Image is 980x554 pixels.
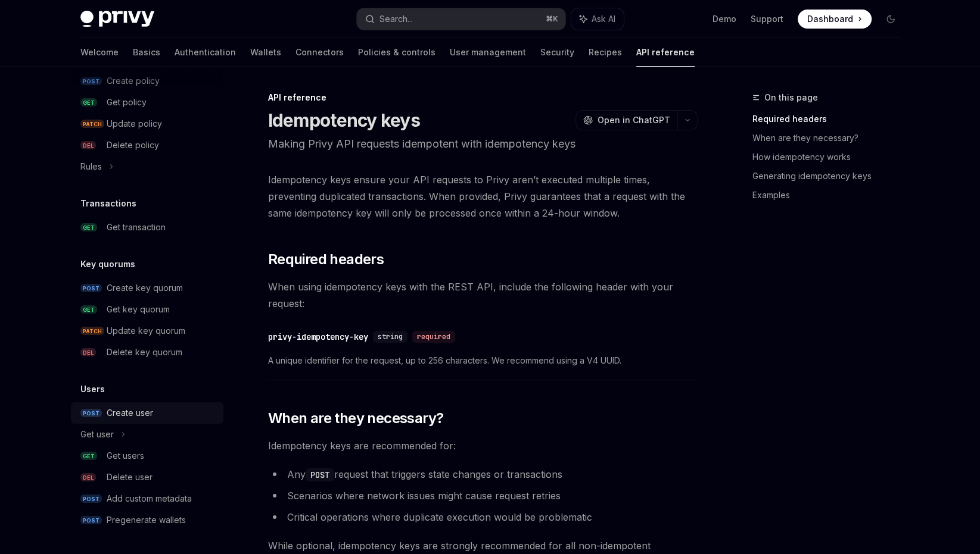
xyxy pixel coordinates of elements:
div: Get users [107,449,144,463]
span: On this page [764,90,818,105]
span: PATCH [80,327,104,336]
div: Rules [80,159,102,174]
div: Create key quorum [107,281,183,295]
span: GET [80,305,97,314]
a: DELDelete user [71,467,223,488]
a: DELDelete policy [71,134,223,156]
div: Update policy [107,117,162,131]
a: POSTPregenerate wallets [71,509,223,531]
a: Recipes [589,38,622,67]
span: POST [80,284,102,293]
a: Authentication [175,38,236,67]
button: Search...⌘K [357,8,565,30]
span: GET [80,98,97,107]
div: API reference [268,92,698,104]
a: Security [540,38,574,67]
h5: Key quorums [80,257,135,271]
div: Get transaction [107,220,166,234]
a: How idempotency works [752,148,910,167]
a: When are they necessary? [752,129,910,148]
li: Any request that triggers state changes or transactions [268,466,698,483]
li: Scenarios where network issues might cause request retries [268,487,698,504]
a: Basics [133,38,160,67]
a: Generating idempotency keys [752,167,910,186]
a: PATCHUpdate key quorum [71,320,223,342]
a: API reference [636,38,695,67]
button: Toggle dark mode [881,10,900,29]
div: privy-idempotency-key [268,331,368,343]
a: POSTAdd custom metadata [71,488,223,509]
span: Ask AI [592,13,615,25]
a: Dashboard [798,10,872,29]
h1: Idempotency keys [268,109,420,131]
span: POST [80,409,102,418]
a: DELDelete key quorum [71,342,223,363]
div: Get policy [107,95,147,109]
div: Add custom metadata [107,492,192,506]
li: Critical operations where duplicate execution would be problematic [268,509,698,525]
a: GETGet policy [71,92,223,113]
a: POSTCreate user [71,402,223,424]
a: Welcome [80,38,119,67]
span: DEL [80,348,96,357]
a: Policies & controls [358,38,435,67]
button: Ask AI [571,8,624,30]
div: Get user [80,427,114,442]
code: POST [306,468,334,481]
span: Required headers [268,250,384,269]
img: dark logo [80,11,154,27]
a: User management [450,38,526,67]
p: Making Privy API requests idempotent with idempotency keys [268,136,698,152]
div: Update key quorum [107,324,185,338]
span: Dashboard [807,13,853,25]
a: Support [751,13,783,25]
a: Wallets [250,38,281,67]
span: DEL [80,473,96,482]
span: When are they necessary? [268,409,444,428]
span: GET [80,223,97,232]
a: Connectors [295,38,344,67]
a: GETGet key quorum [71,299,223,320]
div: Create user [107,406,153,420]
div: Get key quorum [107,302,170,317]
span: ⌘ K [546,14,558,24]
a: Required headers [752,109,910,129]
span: POST [80,494,102,503]
a: PATCHUpdate policy [71,113,223,134]
span: Open in ChatGPT [598,114,670,126]
button: Open in ChatGPT [575,110,677,130]
a: GETGet users [71,445,223,467]
div: Delete policy [107,138,159,152]
h5: Users [80,382,105,396]
span: When using idempotency keys with the REST API, include the following header with your request: [268,278,698,312]
span: string [378,332,403,342]
div: Delete key quorum [107,345,182,359]
span: POST [80,516,102,525]
span: PATCH [80,120,104,129]
div: Delete user [107,470,153,484]
div: required [412,331,455,343]
a: Demo [713,13,736,25]
span: GET [80,452,97,461]
div: Pregenerate wallets [107,513,186,527]
a: GETGet transaction [71,217,223,238]
span: DEL [80,141,96,150]
a: POSTCreate key quorum [71,277,223,299]
span: A unique identifier for the request, up to 256 characters. We recommend using a V4 UUID. [268,353,698,368]
div: Search... [379,12,413,26]
h5: Transactions [80,196,136,211]
span: Idempotency keys ensure your API requests to Privy aren’t executed multiple times, preventing dup... [268,171,698,221]
span: Idempotency keys are recommended for: [268,437,698,454]
a: Examples [752,186,910,205]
